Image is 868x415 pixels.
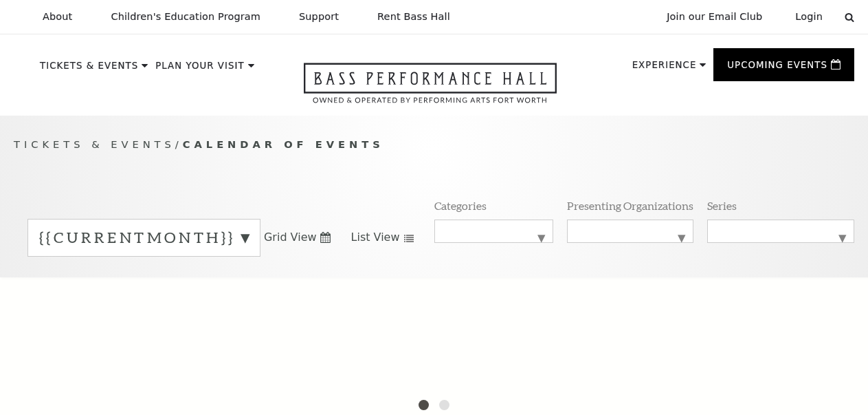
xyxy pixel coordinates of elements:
p: Experience [632,61,697,77]
p: Presenting Organizations [567,198,693,213]
p: Upcoming Events [727,61,827,77]
p: Series [707,198,737,213]
p: Plan Your Visit [155,61,245,78]
p: About [43,11,72,23]
span: Calendar of Events [183,138,384,150]
p: Children's Education Program [111,11,260,23]
p: Categories [434,198,487,213]
p: Support [299,11,339,23]
p: Tickets & Events [40,61,138,78]
label: {{currentMonth}} [39,227,249,248]
p: Rent Bass Hall [377,11,450,23]
span: Grid View [264,230,317,245]
span: Tickets & Events [14,138,175,150]
span: List View [351,230,400,245]
p: / [14,136,854,153]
